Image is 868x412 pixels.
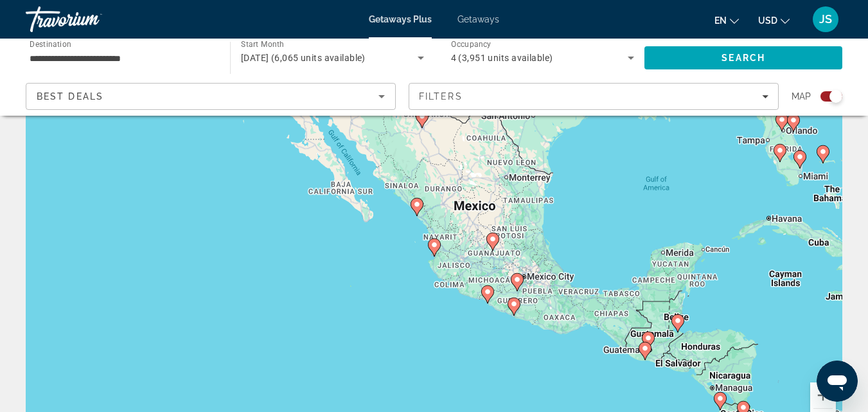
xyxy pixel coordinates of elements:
[451,53,553,63] span: 4 (3,951 units available)
[37,91,103,102] span: Best Deals
[758,15,777,26] span: USD
[722,53,765,63] span: Search
[819,13,832,26] span: JS
[369,14,432,24] a: Getaways Plus
[457,14,499,24] a: Getaways
[809,6,842,33] button: User Menu
[241,53,366,63] span: [DATE] (6,065 units available)
[30,39,71,48] span: Destination
[409,83,779,110] button: Filters
[792,87,811,105] span: Map
[810,382,836,408] button: Zoom in
[30,51,213,66] input: Select destination
[817,361,858,402] iframe: Button to launch messaging window
[241,40,284,49] span: Start Month
[37,89,385,104] mat-select: Sort by
[758,11,790,30] button: Change currency
[26,3,154,36] a: Travorium
[714,15,727,26] span: en
[644,46,842,69] button: Search
[451,40,492,49] span: Occupancy
[419,91,463,102] span: Filters
[714,11,739,30] button: Change language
